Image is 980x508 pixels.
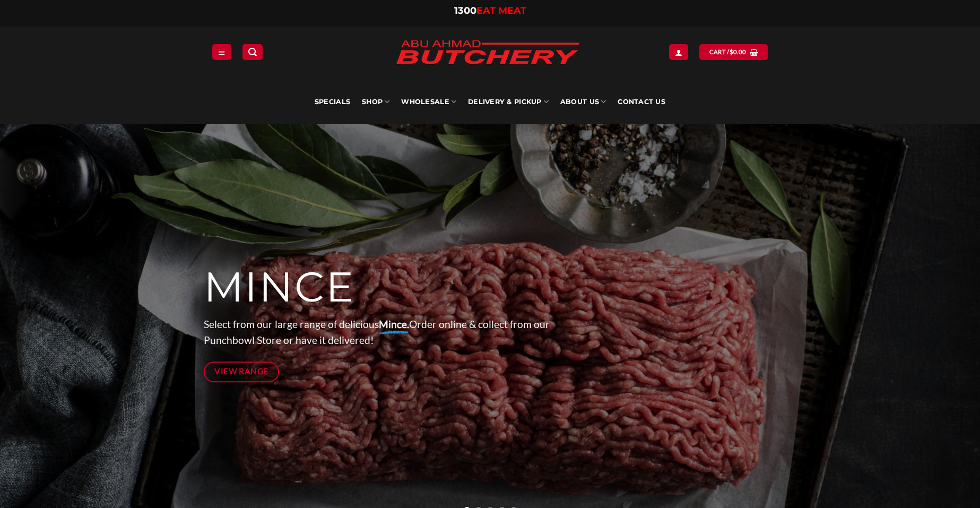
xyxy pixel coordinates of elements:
a: View Range [204,361,280,382]
span: 1300 [454,5,476,16]
span: MINCE [204,262,355,313]
a: Delivery & Pickup [468,80,549,124]
strong: Mince. [379,318,409,330]
span: EAT MEAT [476,5,526,16]
bdi: 0.00 [730,48,747,55]
span: $ [730,47,733,57]
span: Cart / [709,47,747,57]
a: Login [669,44,688,59]
a: SHOP [362,80,389,124]
a: Specials [315,80,350,124]
a: Cart /$0.00 [699,44,768,59]
img: Abu Ahmad Butchery [387,33,588,73]
span: Select from our large range of delicious Order online & collect from our Punchbowl Store or have ... [204,318,550,347]
a: Wholesale [401,80,456,124]
a: About Us [560,80,606,124]
a: 1300EAT MEAT [454,5,526,16]
a: Search [242,44,263,59]
a: Contact Us [618,80,665,124]
a: Menu [212,44,231,59]
span: View Range [214,365,268,378]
